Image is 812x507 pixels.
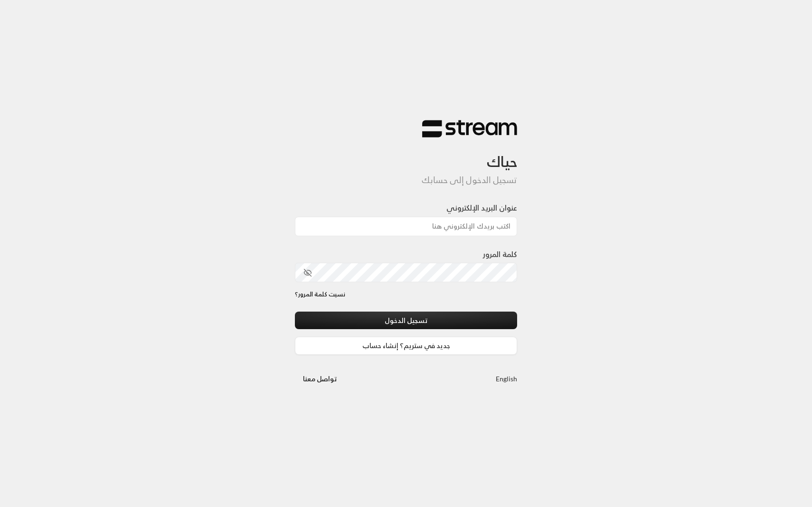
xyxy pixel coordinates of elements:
[496,370,517,387] a: English
[295,290,345,299] a: نسيت كلمة المرور؟
[446,202,517,213] label: عنوان البريد الإلكتروني
[295,175,517,185] h5: تسجيل الدخول إلى حسابك
[483,249,517,260] label: كلمة المرور
[295,312,517,329] button: تسجيل الدخول
[300,265,316,281] button: toggle password visibility
[295,370,345,387] button: تواصل معنا
[295,217,517,236] input: اكتب بريدك الإلكتروني هنا
[422,120,517,138] img: Stream Logo
[295,337,517,354] a: جديد في ستريم؟ إنشاء حساب
[295,373,345,385] a: تواصل معنا
[295,138,517,171] h3: حياك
